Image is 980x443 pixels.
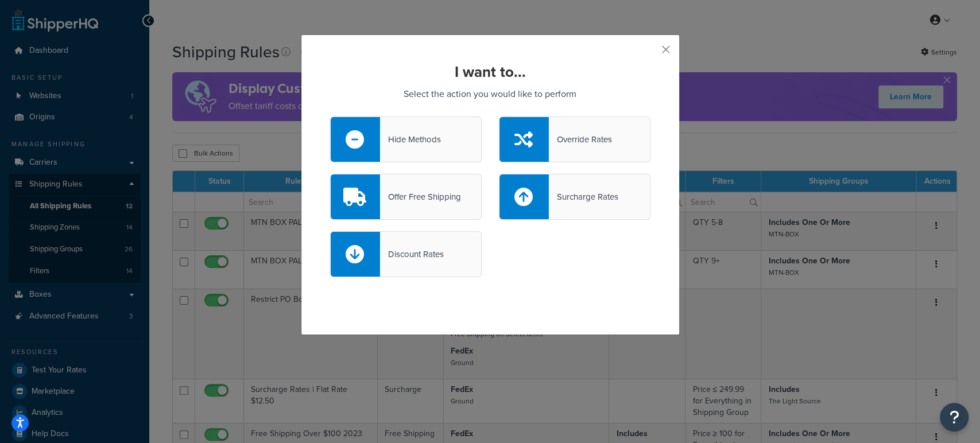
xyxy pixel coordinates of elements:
[549,131,612,147] div: Override Rates
[380,246,444,262] div: Discount Rates
[380,189,461,205] div: Offer Free Shipping
[455,61,526,83] strong: I want to...
[549,189,618,205] div: Surcharge Rates
[330,86,650,102] p: Select the action you would like to perform
[380,131,441,147] div: Hide Methods
[940,403,969,432] button: Open Resource Center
